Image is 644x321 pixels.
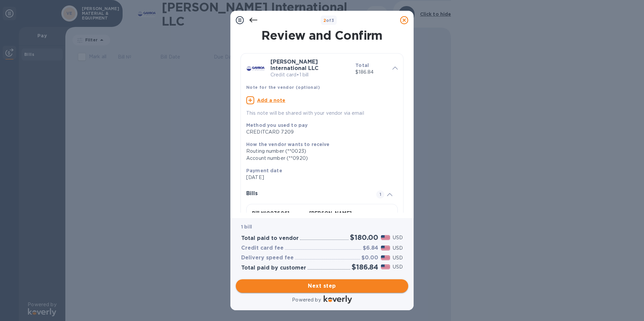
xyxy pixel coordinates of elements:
[355,69,387,76] p: $186.84
[239,28,405,42] h1: Review and Confirm
[246,85,320,90] b: Note for the vendor (optional)
[246,129,392,136] div: CREDITCARD 7209
[241,265,306,271] h3: Total paid by customer
[246,59,398,117] div: [PERSON_NAME] International LLCCredit card•1 billTotal$186.84Note for the vendor (optional)Add a ...
[241,255,294,261] h3: Delivery speed fee
[246,122,308,128] b: Method you used to pay
[381,246,390,250] img: USD
[241,224,252,229] b: 1 bill
[393,254,403,261] p: USD
[350,233,378,242] h2: $180.00
[241,235,299,242] h3: Total paid to vendor
[376,190,384,199] span: 1
[393,245,403,252] p: USD
[323,18,326,23] span: 2
[270,59,319,71] b: [PERSON_NAME] International LLC
[352,263,378,271] h2: $186.84
[381,255,390,260] img: USD
[246,168,282,173] b: Payment date
[246,142,330,147] b: How the vendor wants to receive
[246,190,368,197] h3: Bills
[246,204,398,248] button: Bill №0076061[PERSON_NAME] International LLC
[309,210,364,223] p: [PERSON_NAME] International LLC
[246,148,392,155] div: Routing number (**0023)
[246,174,392,181] p: [DATE]
[241,245,284,251] h3: Credit card fee
[363,245,378,251] h3: $6.84
[246,155,392,162] div: Account number (**0920)
[393,263,403,271] p: USD
[355,63,369,68] b: Total
[361,255,378,261] h3: $0.00
[324,295,352,304] img: Logo
[241,282,403,290] span: Next step
[257,98,286,103] u: Add a note
[323,18,334,23] b: of 3
[246,110,398,117] p: This note will be shared with your vendor via email
[252,210,307,216] p: Bill № 0076061
[381,264,390,269] img: USD
[270,71,350,78] p: Credit card • 1 bill
[381,235,390,240] img: USD
[292,296,321,304] p: Powered by
[236,279,408,293] button: Next step
[393,234,403,241] p: USD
